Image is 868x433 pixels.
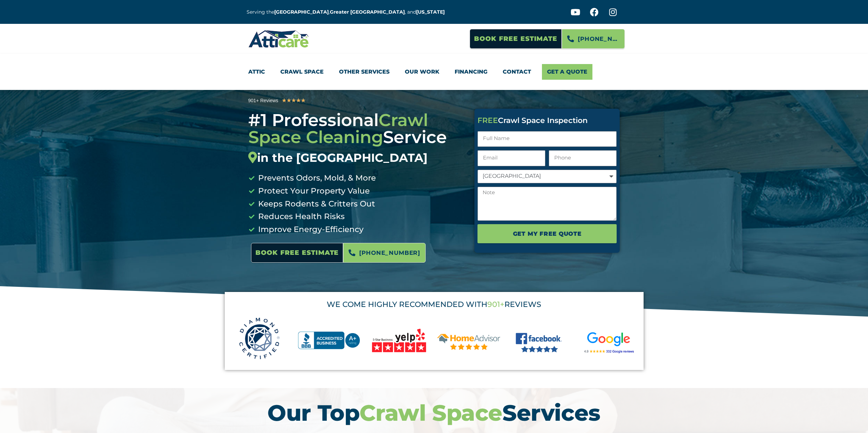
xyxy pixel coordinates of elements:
[247,8,450,16] p: Serving the , , and
[562,29,625,49] a: [PHONE_NUMBER]
[256,210,345,223] span: Reduces Health Risks
[234,301,635,308] div: WE COME HIGHLY RECOMMENDED WITH REVIEWS
[251,243,343,263] a: Book Free Estimate
[477,131,617,147] input: Full Name
[282,96,286,105] i: ★
[256,185,370,198] span: Protect Your Property Value
[549,150,617,166] input: Only numbers and phone characters (#, -, *, etc) are accepted.
[256,223,364,236] span: Improve Energy-Efficiency
[513,228,582,239] span: Get My FREE Quote
[330,9,405,15] a: Greater [GEOGRAPHIC_DATA]
[359,247,420,259] span: [PHONE_NUMBER]
[248,64,265,80] a: Attic
[248,151,465,165] div: in the [GEOGRAPHIC_DATA]
[470,29,562,49] a: Book Free Estimate
[286,96,291,105] i: ★
[474,32,557,45] span: Book Free Estimate
[282,96,306,105] div: 5/5
[477,224,617,243] button: Get My FREE Quote
[416,9,445,15] a: [US_STATE]
[248,97,278,105] div: 901+ Reviews
[274,9,329,15] a: [GEOGRAPHIC_DATA]
[248,110,428,148] span: Crawl Space Cleaning
[455,64,487,80] a: Financing
[487,300,504,309] span: 901+
[280,64,324,80] a: Crawl Space
[248,64,620,80] nav: Menu
[359,399,502,426] span: Crawl Space
[405,64,439,80] a: Our Work
[291,96,296,105] i: ★
[477,117,617,124] div: Crawl Space Inspection
[256,172,376,185] span: Prevents Odors, Mold, & More
[248,112,465,165] h3: #1 Professional Service
[255,246,339,259] span: Book Free Estimate
[247,402,622,424] h2: Our Top Services
[343,243,426,263] a: [PHONE_NUMBER]
[477,116,498,125] span: FREE
[542,64,592,80] a: Get A Quote
[339,64,389,80] a: Other Services
[477,150,545,166] input: Email
[578,33,619,45] span: [PHONE_NUMBER]
[503,64,531,80] a: Contact
[256,198,375,211] span: Keeps Rodents & Critters Out
[301,96,306,105] i: ★
[296,96,301,105] i: ★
